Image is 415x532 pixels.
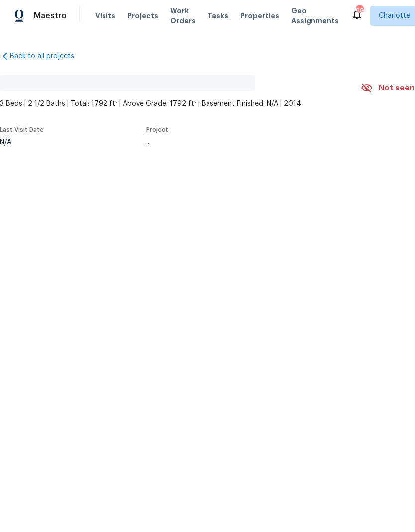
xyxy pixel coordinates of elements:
[146,139,337,146] div: ...
[207,12,228,19] span: Tasks
[356,6,363,16] div: 98
[127,11,158,21] span: Projects
[379,11,410,21] span: Charlotte
[95,11,115,21] span: Visits
[170,6,196,26] span: Work Orders
[240,11,279,21] span: Properties
[34,11,67,21] span: Maestro
[291,6,339,26] span: Geo Assignments
[146,127,168,133] span: Project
